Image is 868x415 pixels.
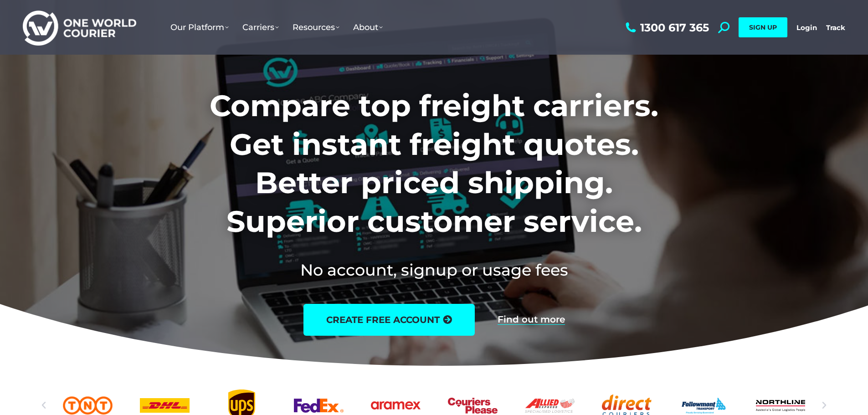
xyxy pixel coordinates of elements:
a: Carriers [236,13,286,41]
h2: No account, signup or usage fees [149,259,719,281]
a: 1300 617 365 [623,22,709,33]
h1: Compare top freight carriers. Get instant freight quotes. Better priced shipping. Superior custom... [149,87,719,241]
a: Find out more [498,315,565,325]
a: SIGN UP [739,17,787,37]
a: Track [826,23,845,32]
span: Carriers [242,22,279,32]
a: About [346,13,390,41]
span: SIGN UP [749,23,777,31]
a: Resources [286,13,346,41]
a: Login [796,23,817,32]
span: Our Platform [170,22,229,32]
img: One World Courier [23,9,136,46]
a: Our Platform [164,13,236,41]
span: About [353,22,383,32]
span: Resources [293,22,339,32]
a: create free account [303,304,475,336]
